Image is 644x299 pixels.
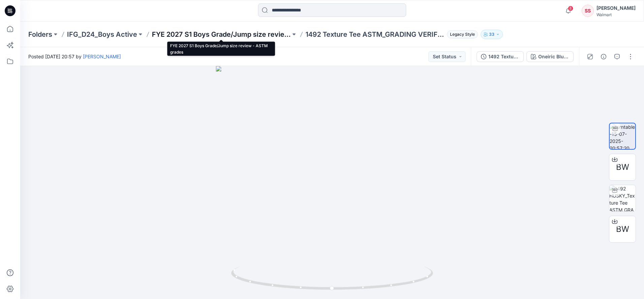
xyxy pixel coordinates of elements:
[597,12,636,17] div: Walmart
[610,123,635,149] img: turntable-15-07-2025-20:57:20
[616,223,629,235] span: BW
[489,31,494,38] p: 33
[597,4,636,12] div: [PERSON_NAME]
[568,6,573,11] span: 8
[305,30,444,39] p: 1492 Texture Tee ASTM_GRADING VERIFICATION
[481,30,503,39] button: 33
[609,185,636,211] img: 1492 HUSKY_Texture Tee ASTM_GRADING VERIFICATION1
[526,51,574,62] button: Oneiric Blue-New
[538,53,569,60] div: Oneiric Blue-New
[447,30,478,38] span: Legacy Style
[28,30,52,39] a: Folders
[83,54,121,59] a: [PERSON_NAME]
[28,53,121,60] span: Posted [DATE] 20:57 by
[477,51,524,62] button: 1492 Texture Tee ASTM_GRADING VERIFICATION
[444,30,478,39] button: Legacy Style
[582,5,594,17] div: SS
[616,161,629,173] span: BW
[152,30,291,39] a: FYE 2027 S1 Boys Grade/Jump size review - ASTM grades
[488,53,519,60] div: 1492 Texture Tee ASTM_GRADING VERIFICATION
[598,51,609,62] button: Details
[67,30,137,39] a: IFG_D24_Boys Active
